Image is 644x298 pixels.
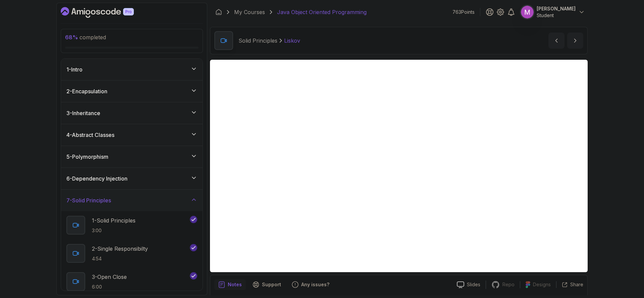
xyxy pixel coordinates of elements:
[567,33,583,49] button: next content
[66,175,127,183] h3: 6 - Dependency Injection
[92,284,127,290] p: 6:00
[537,12,576,19] p: Student
[284,37,300,45] p: Liskov
[92,245,148,253] p: 2 - Single Responsibilty
[238,37,277,45] p: Solid Principles
[548,33,565,49] button: previous content
[92,255,148,262] p: 4:54
[249,279,285,290] button: Support button
[452,9,475,15] p: 763 Points
[234,8,265,16] a: My Courses
[92,273,127,281] p: 3 - Open Close
[66,196,111,204] h3: 7 - Solid Principles
[262,281,281,288] p: Support
[301,281,329,288] p: Any issues?
[66,109,100,117] h3: 3 - Inheritance
[61,124,203,146] button: 4-Abstract Classes
[537,5,576,12] p: [PERSON_NAME]
[288,279,333,290] button: Feedback button
[228,281,242,288] p: Notes
[66,87,107,95] h3: 2 - Encapsulation
[277,8,367,16] p: Java Object Oriented Programming
[570,281,583,288] p: Share
[66,65,83,73] h3: 1 - Intro
[215,9,222,15] a: Dashboard
[92,216,136,225] p: 1 - Solid Principles
[66,216,197,235] button: 1-Solid Principles3:00
[521,6,534,18] img: user profile image
[556,281,583,288] button: Share
[521,5,585,19] button: user profile image[PERSON_NAME]Student
[61,81,203,102] button: 2-Encapsulation
[92,227,136,234] p: 3:00
[61,190,203,211] button: 7-Solid Principles
[66,153,108,161] h3: 5 - Polymorphism
[61,102,203,124] button: 3-Inheritance
[502,281,515,288] p: Repo
[61,7,149,18] a: Dashboard
[65,34,106,41] span: completed
[214,279,246,290] button: notes button
[61,168,203,189] button: 6-Dependency Injection
[66,131,114,139] h3: 4 - Abstract Classes
[533,281,551,288] p: Designs
[66,272,197,291] button: 3-Open Close6:00
[61,146,203,167] button: 5-Polymorphism
[451,281,486,288] a: Slides
[467,281,480,288] p: Slides
[65,34,78,41] span: 68 %
[61,59,203,80] button: 1-Intro
[66,244,197,263] button: 2-Single Responsibilty4:54
[210,60,588,272] iframe: 5 - Liskov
